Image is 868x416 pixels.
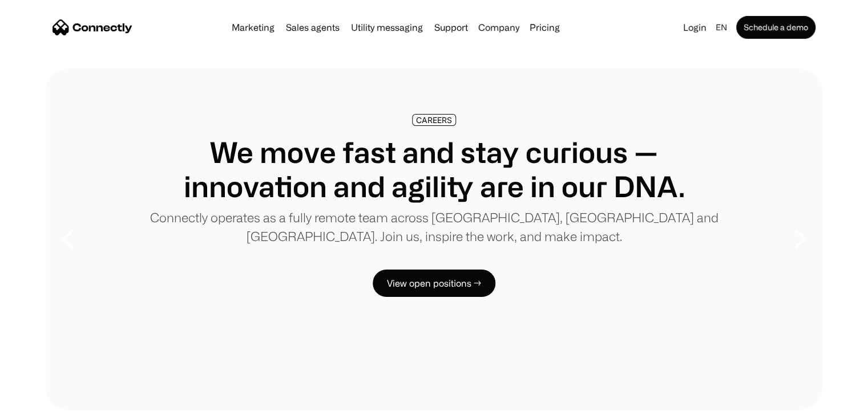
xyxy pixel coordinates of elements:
[23,396,68,412] ul: Language list
[679,19,711,35] a: Login
[346,23,427,32] a: Utility messaging
[525,23,564,32] a: Pricing
[430,23,473,32] a: Support
[46,68,822,410] div: carousel
[53,19,132,36] a: home
[475,19,523,35] div: Company
[716,19,727,35] div: en
[281,23,344,32] a: Sales agents
[478,19,519,35] div: Company
[46,182,91,296] div: previous slide
[227,23,279,32] a: Marketing
[736,16,815,39] a: Schedule a demo
[711,19,734,35] div: en
[777,182,822,296] div: next slide
[11,395,68,412] aside: Language selected: English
